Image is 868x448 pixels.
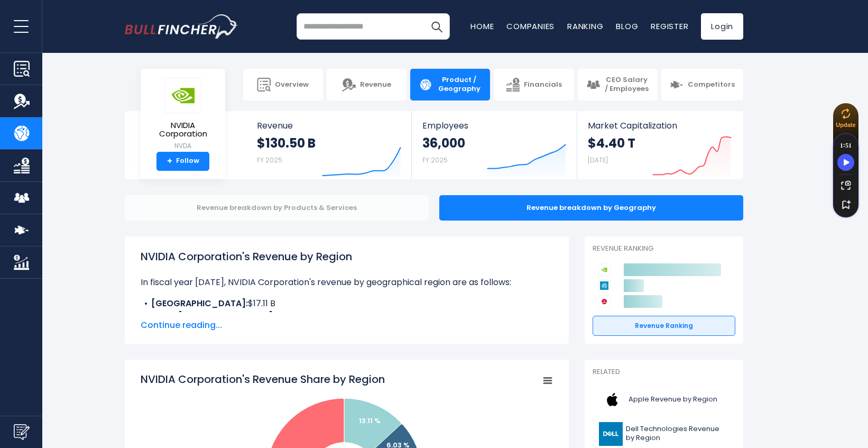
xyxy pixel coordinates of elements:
span: Revenue [360,80,391,89]
a: Go to homepage [125,14,238,39]
span: Dell Technologies Revenue by Region [626,425,729,443]
strong: $130.50 B [257,135,316,151]
b: Other [GEOGRAPHIC_DATA]: [151,310,275,322]
span: Revenue [257,121,401,131]
a: +Follow [156,152,209,171]
p: In fiscal year [DATE], NVIDIA Corporation's revenue by geographical region are as follows: [141,276,553,289]
tspan: NVIDIA Corporation's Revenue Share by Region [141,372,385,387]
a: Product / Geography [410,69,490,100]
p: Revenue Ranking [593,244,735,253]
small: FY 2025 [422,156,448,164]
span: NVIDIA Corporation [149,121,217,139]
a: Home [470,21,494,32]
img: bullfincher logo [125,14,238,39]
small: FY 2025 [257,156,282,164]
div: Revenue breakdown by Geography [439,195,743,221]
small: [DATE] [588,156,608,164]
li: $17.11 B [141,297,553,310]
img: Applied Materials competitors logo [598,279,611,292]
a: Market Capitalization $4.40 T [DATE] [577,111,742,179]
a: Overview [243,69,323,100]
span: Financials [524,80,562,89]
b: [GEOGRAPHIC_DATA]: [151,297,248,309]
span: CEO Salary / Employees [604,76,649,94]
span: Continue reading... [141,319,553,332]
h1: NVIDIA Corporation's Revenue by Region [141,249,553,264]
text: 13.11 % [359,416,381,426]
div: Revenue breakdown by Products & Services [125,195,429,221]
a: CEO Salary / Employees [578,69,658,100]
small: NVDA [149,141,217,151]
img: NVIDIA Corporation competitors logo [598,263,611,276]
a: Revenue $130.50 B FY 2025 [246,111,412,179]
strong: 36,000 [422,135,465,151]
a: NVIDIA Corporation NVDA [149,77,217,152]
img: AAPL logo [599,388,625,412]
a: Financials [494,69,574,100]
img: DELL logo [599,422,623,446]
a: Register [651,21,688,32]
a: Revenue Ranking [593,316,735,336]
span: Product / Geography [437,76,482,94]
strong: $4.40 T [588,135,635,151]
span: Employees [422,121,566,131]
span: Overview [275,80,309,89]
li: $7.88 B [141,310,553,323]
span: Apple Revenue by Region [629,395,717,404]
a: Revenue [327,69,407,100]
a: Blog [616,21,638,32]
a: Apple Revenue by Region [593,385,735,414]
span: Market Capitalization [588,121,732,131]
a: Companies [506,21,555,32]
p: Related [593,368,735,377]
a: Ranking [567,21,603,32]
span: Competitors [688,80,735,89]
a: Employees 36,000 FY 2025 [412,111,576,179]
strong: + [167,157,172,166]
a: Login [701,13,743,40]
a: Competitors [661,69,743,100]
img: Broadcom competitors logo [598,295,611,308]
button: Search [423,13,450,40]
